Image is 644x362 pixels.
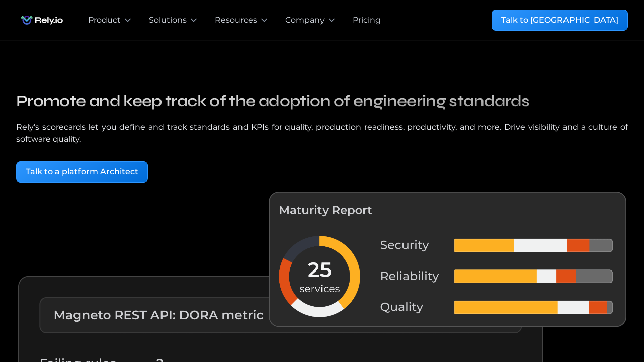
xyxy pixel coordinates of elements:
[353,14,381,26] a: Pricing
[149,14,187,26] div: Solutions
[16,121,628,145] p: Rely’s scorecards let you define and track standards and KPIs for quality, production readiness, ...
[16,10,68,30] img: Rely.io logo
[88,14,121,26] div: Product
[16,161,148,183] a: Talk to a platform Architect
[492,10,628,31] a: Talk to [GEOGRAPHIC_DATA]
[501,14,618,26] div: Talk to [GEOGRAPHIC_DATA]
[26,166,138,178] div: Talk to a platform Architect
[16,89,628,113] h3: Promote and keep track of the adoption of engineering standards
[215,14,257,26] div: Resources
[285,14,325,26] div: Company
